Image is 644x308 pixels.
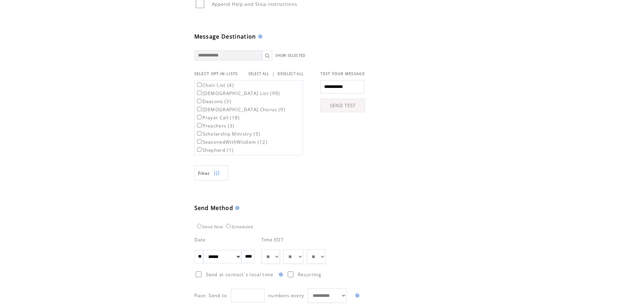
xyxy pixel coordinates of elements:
label: Scholarship Ministry (5) [196,131,261,137]
span: Message Destination [194,33,256,40]
span: Send Method [194,204,234,212]
label: Prayer Call (18) [196,115,240,121]
a: DESELECT ALL [278,72,304,76]
span: Append Help and Stop instructions [212,1,297,7]
span: Recurring [298,271,321,278]
img: help.gif [233,206,239,210]
a: SELECT ALL [248,72,269,76]
input: Scholarship Ministry (5) [197,131,201,136]
label: SeasonedWithWisdom (12) [196,139,268,145]
span: Show filters [198,170,210,176]
input: Scheduled [226,224,231,228]
label: Choir List (4) [196,82,234,88]
span: SELECT OPT-IN LISTS [194,71,238,76]
a: SEND TEST [320,99,365,112]
img: filters.png [214,166,220,181]
input: Choir List (4) [197,82,201,87]
span: TEST YOUR MESSAGE [320,71,365,76]
input: [DEMOGRAPHIC_DATA] Chorus (9) [197,107,201,111]
span: Time EDT [261,237,284,243]
span: numbers every [268,292,304,299]
label: Deacons (3) [196,98,232,104]
input: [DEMOGRAPHIC_DATA] List (99) [197,91,201,95]
label: Preachers (3) [196,123,235,129]
input: Shepherd (1) [197,147,201,152]
label: [DEMOGRAPHIC_DATA] Chorus (9) [196,106,286,113]
input: Prayer Call (18) [197,115,201,119]
input: Send Now [197,224,201,228]
label: [DEMOGRAPHIC_DATA] List (99) [196,90,280,96]
img: help.gif [353,293,359,298]
input: Deacons (3) [197,99,201,103]
span: Send at contact`s local time [206,271,273,278]
span: | [272,71,275,77]
a: Filter [194,165,228,181]
span: Pace: Send to [194,292,228,299]
label: Scheduled [224,225,253,229]
img: help.gif [256,34,262,39]
img: help.gif [277,273,283,277]
input: Preachers (3) [197,123,201,127]
input: SeasonedWithWisdom (12) [197,139,201,144]
label: Shepherd (1) [196,147,234,153]
a: SHOW SELECTED [276,53,306,58]
label: Send Now [195,225,223,229]
span: Date [194,237,206,243]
